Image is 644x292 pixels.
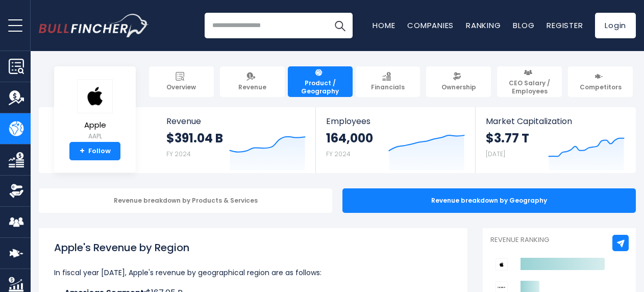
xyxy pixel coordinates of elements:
[288,66,353,97] a: Product / Geography
[342,188,636,213] div: Revenue breakdown by Geography
[486,116,625,126] span: Market Capitalization
[166,83,196,91] span: Overview
[156,107,316,173] a: Revenue $391.04 B FY 2024
[292,79,348,95] span: Product / Geography
[54,266,452,279] p: In fiscal year [DATE], Apple's revenue by geographical region are as follows:
[426,66,491,97] a: Ownership
[373,20,395,31] a: Home
[80,147,85,156] strong: +
[327,13,353,38] button: Search
[356,66,420,97] a: Financials
[486,130,529,146] strong: $3.77 T
[77,121,113,130] span: Apple
[547,20,583,31] a: Register
[39,14,149,37] img: Bullfincher logo
[326,130,373,146] strong: 164,000
[77,79,113,142] a: Apple AAPL
[54,240,452,255] h1: Apple's Revenue by Region
[441,83,476,91] span: Ownership
[371,83,405,91] span: Financials
[69,142,120,160] a: +Follow
[166,150,191,158] small: FY 2024
[220,66,285,97] a: Revenue
[326,150,351,158] small: FY 2024
[568,66,633,97] a: Competitors
[476,107,635,173] a: Market Capitalization $3.77 T [DATE]
[166,130,223,146] strong: $391.04 B
[149,66,214,97] a: Overview
[407,20,454,31] a: Companies
[39,14,148,37] a: Go to homepage
[166,116,306,126] span: Revenue
[466,20,501,31] a: Ranking
[326,116,464,126] span: Employees
[496,258,508,271] img: Apple competitors logo
[595,13,636,38] a: Login
[502,79,557,95] span: CEO Salary / Employees
[490,236,628,245] p: Revenue Ranking
[39,188,332,213] div: Revenue breakdown by Products & Services
[580,83,622,91] span: Competitors
[9,183,24,199] img: Ownership
[486,150,505,158] small: [DATE]
[497,66,562,97] a: CEO Salary / Employees
[238,83,266,91] span: Revenue
[513,20,534,31] a: Blog
[77,132,113,141] small: AAPL
[316,107,475,173] a: Employees 164,000 FY 2024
